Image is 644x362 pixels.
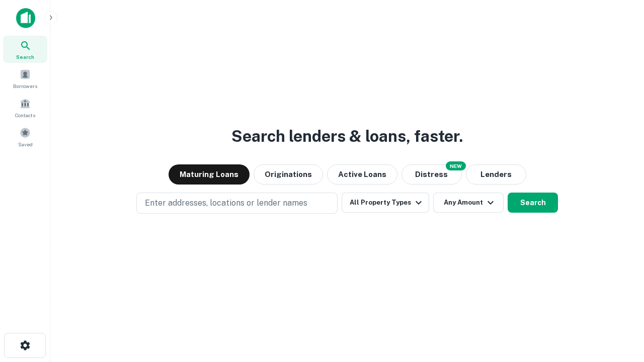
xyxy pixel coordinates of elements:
[145,197,307,209] p: Enter addresses, locations or lender names
[342,193,429,213] button: All Property Types
[169,164,250,185] button: Maturing Loans
[433,193,504,213] button: Any Amount
[401,164,462,185] button: Search distressed loans with lien and other non-mortgage details.
[3,65,47,92] a: Borrowers
[594,282,644,330] iframe: Chat Widget
[15,111,35,119] span: Contacts
[3,94,47,121] a: Contacts
[18,140,33,148] span: Saved
[466,164,526,185] button: Lenders
[16,8,35,28] img: capitalize-icon.png
[136,193,338,214] button: Enter addresses, locations or lender names
[3,36,47,63] a: Search
[3,123,47,150] a: Saved
[13,82,37,90] span: Borrowers
[446,161,466,170] div: NEW
[254,164,323,185] button: Originations
[508,193,558,213] button: Search
[231,124,463,148] h3: Search lenders & loans, faster.
[16,53,34,61] span: Search
[327,164,397,185] button: Active Loans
